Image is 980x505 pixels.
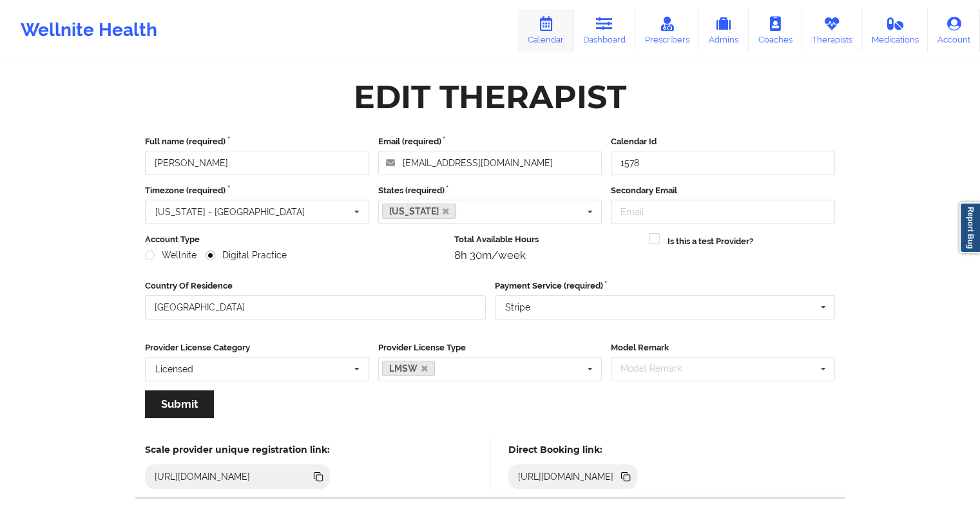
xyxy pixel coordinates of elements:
[155,207,305,216] div: [US_STATE] - [GEOGRAPHIC_DATA]
[145,390,214,418] button: Submit
[611,135,835,148] label: Calendar Id
[145,135,369,148] label: Full name (required)
[495,280,836,292] label: Payment Service (required)
[145,250,197,261] label: Wellnite
[382,204,457,219] a: [US_STATE]
[145,184,369,197] label: Timezone (required)
[513,470,619,483] div: [URL][DOMAIN_NAME]
[611,184,835,197] label: Secondary Email
[378,151,602,175] input: Email address
[145,444,330,455] h5: Scale provider unique registration link:
[959,202,980,253] a: Report Bug
[206,250,287,261] label: Digital Practice
[382,361,436,376] a: LMSW
[611,341,835,354] label: Model Remark
[155,365,193,374] div: Licensed
[928,9,980,52] a: Account
[378,341,602,354] label: Provider License Type
[149,470,256,483] div: [URL][DOMAIN_NAME]
[145,233,445,246] label: Account Type
[145,341,369,354] label: Provider License Category
[518,9,573,52] a: Calendar
[862,9,928,52] a: Medications
[378,135,602,148] label: Email (required)
[698,9,749,52] a: Admins
[617,361,700,376] div: Model Remark
[749,9,802,52] a: Coaches
[505,303,530,312] div: Stripe
[508,444,638,455] h5: Direct Booking link:
[611,200,835,224] input: Email
[573,9,635,52] a: Dashboard
[145,280,486,292] label: Country Of Residence
[145,151,369,175] input: Full name
[635,9,699,52] a: Prescribers
[378,184,602,197] label: States (required)
[611,151,835,175] input: Calendar Id
[454,233,640,246] label: Total Available Hours
[668,235,753,248] label: Is this a test Provider?
[354,77,626,117] div: Edit Therapist
[454,249,640,262] div: 8h 30m/week
[802,9,862,52] a: Therapists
